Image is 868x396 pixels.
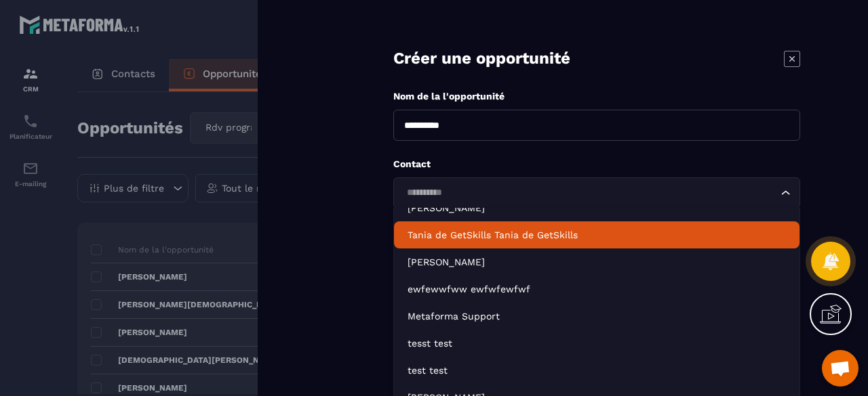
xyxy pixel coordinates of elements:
[408,282,786,296] p: ewfewwfww ewfwfewfwf
[408,336,786,350] p: tesst test
[402,185,778,200] input: Search for option
[393,158,800,171] p: Contact
[393,90,800,103] p: Nom de la l'opportunité
[393,47,570,70] p: Créer une opportunité
[408,364,786,377] p: test test
[408,255,786,269] p: Julien BRISSET
[822,350,859,387] a: Ouvrir le chat
[408,228,786,242] p: Tania de GetSkills Tania de GetSkills
[393,177,800,208] div: Search for option
[408,201,786,215] p: Assya BELAOUD
[408,309,786,323] p: Metaforma Support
